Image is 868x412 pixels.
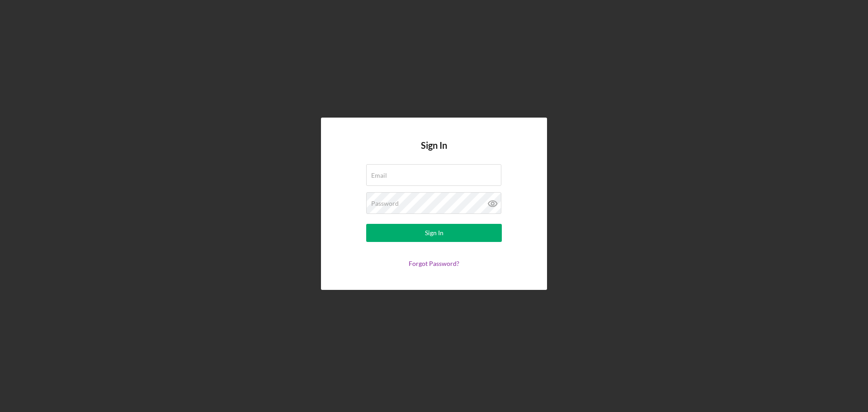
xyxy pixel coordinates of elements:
[421,140,447,164] h4: Sign In
[425,224,443,242] div: Sign In
[366,224,502,242] button: Sign In
[409,260,459,267] a: Forgot Password?
[371,200,399,207] label: Password
[371,172,387,179] label: Email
